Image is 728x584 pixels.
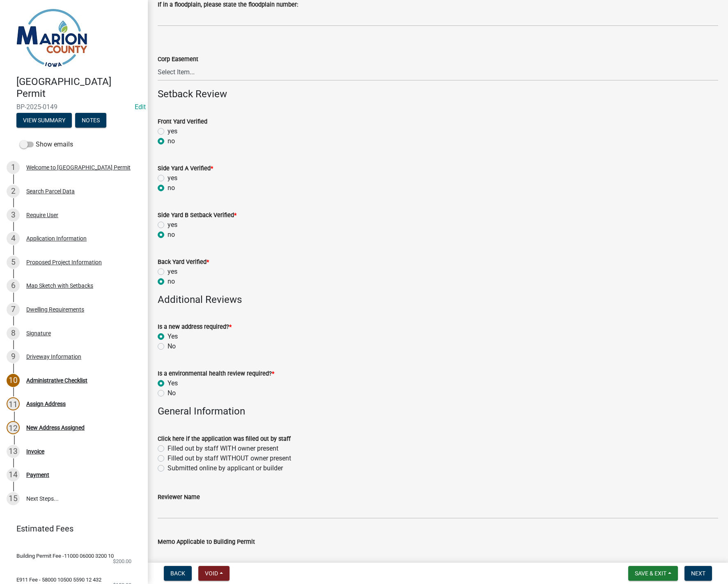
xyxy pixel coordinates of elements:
div: 15 [7,492,20,505]
label: Submitted online by applicant or builder [168,463,283,473]
div: Administrative Checklist [26,378,87,383]
wm-modal-confirm: Edit Application Number [135,103,146,111]
label: Click here if the application was filled out by staff [158,436,291,442]
button: Next [684,566,712,581]
div: 12 [7,421,20,434]
div: Driveway Information [26,354,81,360]
label: Yes [168,332,178,341]
div: Signature [26,330,51,336]
label: Is a new address required? [158,324,232,330]
div: Map Sketch with Setbacks [26,283,93,289]
label: Side Yard B Setback Verified [158,213,237,218]
span: Next [691,570,705,577]
div: 11 [7,397,20,410]
div: 7 [7,303,20,316]
h4: [GEOGRAPHIC_DATA] Permit [16,76,141,100]
label: no [168,136,175,146]
div: Invoice [26,449,44,454]
label: Is a environmental health review required? [158,371,274,377]
span: BP-2025-0149 [16,103,131,111]
label: no [168,183,175,193]
div: Application Information [26,236,87,241]
span: Back [170,570,185,577]
label: yes [168,173,177,183]
button: Save & Exit [628,566,678,581]
span: Save & Exit [635,570,666,577]
div: Dwelling Requirements [26,307,84,312]
span: E911 Fee - 58000 10500 5590 12 432 [16,577,101,582]
wm-modal-confirm: Notes [75,117,106,124]
div: Search Parcel Data [26,188,75,194]
button: Notes [75,113,106,128]
div: 6 [7,279,20,292]
h4: General Information [158,405,718,417]
div: 8 [7,327,20,340]
label: Side Yard A Verified [158,166,213,172]
wm-modal-confirm: Summary [16,117,72,124]
div: 3 [7,208,20,222]
h4: Setback Review [158,88,718,100]
div: Require User [26,212,58,218]
div: Welcome to [GEOGRAPHIC_DATA] Permit [26,165,131,170]
div: 13 [7,445,20,458]
div: Payment [26,472,49,478]
div: 9 [7,350,20,363]
button: Back [164,566,192,581]
label: no [168,230,175,240]
label: Front Yard Verified [158,119,207,125]
div: Proposed Project Information [26,259,102,265]
span: $200.00 [113,559,131,564]
label: Yes [168,378,178,388]
div: 10 [7,374,20,387]
label: Corp Easement [158,57,198,62]
label: Memo Applicable to Building Permit [158,539,255,545]
div: 5 [7,256,20,269]
img: Marion County, Iowa [16,9,87,67]
button: View Summary [16,113,72,128]
label: If in a floodplain, please state the floodplain number: [158,2,298,8]
label: Reviewer Name [158,495,200,500]
label: No [168,388,176,398]
span: Void [205,570,218,577]
div: 14 [7,468,20,481]
a: Edit [135,103,146,111]
label: No [168,341,176,351]
label: Back Yard Verified [158,259,209,265]
div: 2 [7,185,20,198]
div: New Address Assigned [26,425,85,431]
div: Assign Address [26,401,66,407]
a: Estimated Fees [7,520,135,537]
label: yes [168,220,177,230]
label: no [168,277,175,286]
label: Filled out by staff WITH owner present [168,444,278,453]
div: 4 [7,232,20,245]
label: Filled out by staff WITHOUT owner present [168,453,291,463]
label: Show emails [20,140,73,149]
div: 1 [7,161,20,174]
span: Building Permit Fee -11000 06000 3200 10 [16,553,114,559]
label: yes [168,126,177,136]
button: Void [198,566,230,581]
label: yes [168,267,177,277]
h4: Additional Reviews [158,294,718,306]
